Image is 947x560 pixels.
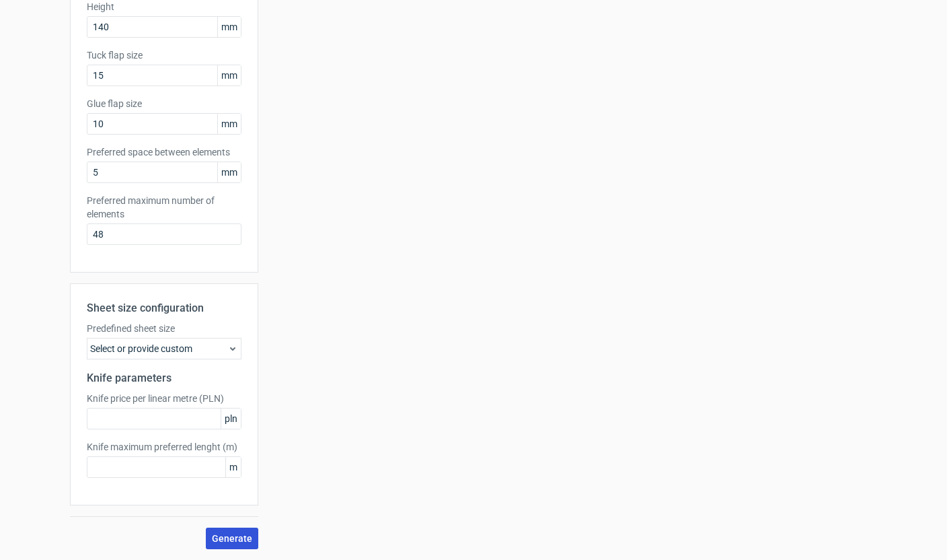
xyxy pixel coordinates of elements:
[87,392,241,405] label: Knife price per linear metre (PLN)
[212,534,252,543] span: Generate
[87,322,241,335] label: Predefined sheet size
[87,440,241,454] label: Knife maximum preferred lenght (m)
[87,194,241,221] label: Preferred maximum number of elements
[87,370,241,386] h2: Knife parameters
[87,338,241,359] div: Select or provide custom
[225,457,241,477] span: m
[87,145,241,159] label: Preferred space between elements
[217,114,241,134] span: mm
[87,48,241,62] label: Tuck flap size
[217,65,241,85] span: mm
[221,409,241,429] span: pln
[206,528,258,549] button: Generate
[87,300,241,316] h2: Sheet size configuration
[217,162,241,182] span: mm
[87,97,241,110] label: Glue flap size
[217,17,241,37] span: mm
